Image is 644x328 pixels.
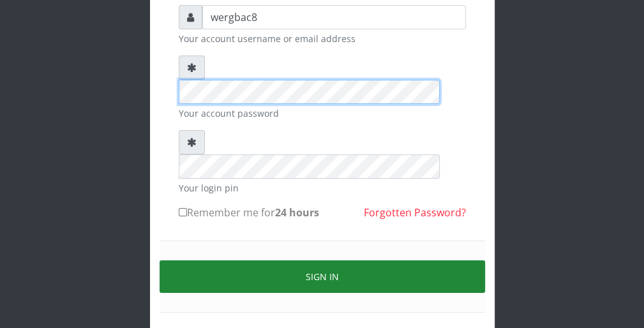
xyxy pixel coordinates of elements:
small: Your account username or email address [179,32,466,45]
a: Forgotten Password? [364,205,466,220]
b: 24 hours [275,205,319,220]
small: Your login pin [179,181,466,195]
input: Username or email address [202,5,466,29]
label: Remember me for [179,205,319,220]
small: Your account password [179,107,466,120]
input: Remember me for24 hours [179,208,187,216]
button: Sign in [160,260,485,293]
